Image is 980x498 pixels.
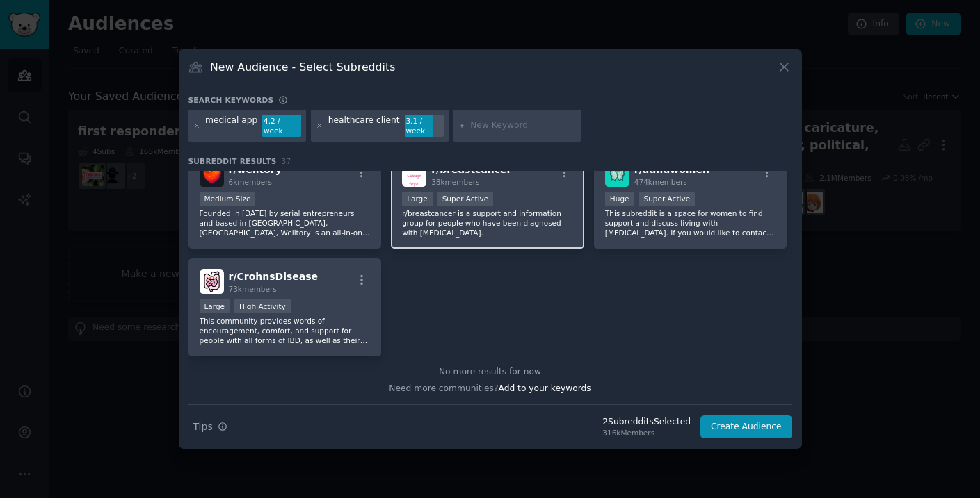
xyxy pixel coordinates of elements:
[210,60,395,74] h3: New Audience - Select Subreddits
[402,192,433,206] div: Large
[470,119,576,132] input: New Keyword
[229,164,282,175] span: r/ welltory
[200,269,224,294] img: CrohnsDisease
[188,156,277,166] span: Subreddit Results
[188,366,792,379] div: No more results for now
[700,415,792,439] button: Create Audience
[229,271,319,282] span: r/ CrohnsDisease
[229,285,277,293] span: 73k members
[262,115,301,137] div: 4.2 / week
[639,192,696,206] div: Super Active
[200,316,371,345] p: This community provides words of encouragement, comfort, and support for people with all forms of...
[193,420,213,434] span: Tips
[405,115,444,137] div: 3.1 / week
[605,192,634,206] div: Huge
[188,378,792,395] div: Need more communities?
[282,157,291,165] span: 37
[602,416,691,429] div: 2 Subreddit s Selected
[605,208,776,238] p: This subreddit is a space for women to find support and discuss living with [MEDICAL_DATA]. If yo...
[431,164,511,175] span: r/ breastcancer
[200,299,230,313] div: Large
[431,178,479,186] span: 38k members
[234,299,291,313] div: High Activity
[634,164,709,175] span: r/ adhdwomen
[437,192,494,206] div: Super Active
[328,115,400,137] div: healthcare client
[200,163,224,187] img: welltory
[402,208,573,238] p: r/breastcancer is a support and information group for people who have been diagnosed with [MEDICA...
[205,115,257,137] div: medical app
[605,163,629,187] img: adhdwomen
[188,415,232,439] button: Tips
[499,383,591,393] span: Add to your keywords
[200,192,256,206] div: Medium Size
[200,208,371,238] p: Founded in [DATE] by serial entrepreneurs and based in [GEOGRAPHIC_DATA], [GEOGRAPHIC_DATA], Well...
[229,178,273,186] span: 6k members
[188,95,274,105] h3: Search keywords
[602,428,691,438] div: 316k Members
[634,178,687,186] span: 474k members
[402,163,426,187] img: breastcancer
